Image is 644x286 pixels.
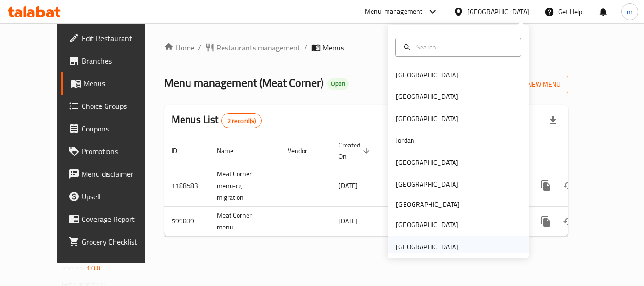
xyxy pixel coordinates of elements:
button: Change Status [557,210,580,233]
div: Total records count [221,113,262,128]
span: Add New Menu [503,79,561,90]
span: Coverage Report [82,213,157,225]
span: Vendor [288,145,320,156]
span: Choice Groups [82,100,157,112]
a: Grocery Checklist [61,230,165,253]
a: Upsell [61,185,165,208]
span: Branches [82,55,157,66]
input: Search [413,42,515,52]
li: / [198,42,201,53]
div: [GEOGRAPHIC_DATA] [396,157,458,168]
span: ID [172,145,190,156]
span: Menu disclaimer [82,168,157,180]
span: 2 record(s) [222,116,262,125]
span: m [627,7,633,17]
a: Menu disclaimer [61,163,165,185]
button: Change Status [557,174,580,197]
span: Menu management ( Meat Corner ) [164,72,323,93]
div: Export file [542,109,564,132]
span: Grocery Checklist [82,236,157,247]
nav: breadcrumb [164,42,568,53]
span: 1.0.0 [86,262,101,274]
button: more [535,210,557,233]
span: Restaurants management [216,42,300,53]
span: [DATE] [339,180,358,192]
span: Coupons [82,123,157,134]
span: Open [327,80,349,88]
td: Meat Corner menu [209,206,280,236]
span: Upsell [82,191,157,202]
div: Menu-management [365,6,423,17]
span: Menus [322,42,344,53]
span: Promotions [82,146,157,157]
span: Version: [62,262,85,274]
span: Menus [83,78,157,89]
span: Edit Restaurant [82,33,157,44]
a: Edit Restaurant [61,27,165,49]
li: / [304,42,307,53]
div: [GEOGRAPHIC_DATA] [396,220,458,230]
span: Name [217,145,246,156]
a: Coverage Report [61,208,165,230]
div: [GEOGRAPHIC_DATA] [396,242,458,252]
td: 1188583 [164,165,209,206]
div: [GEOGRAPHIC_DATA] [396,91,458,102]
button: Add New Menu [495,76,568,93]
a: Menus [61,72,165,95]
span: Created On [339,139,372,162]
div: [GEOGRAPHIC_DATA] [396,70,458,80]
td: 599839 [164,206,209,236]
div: Open [327,78,349,90]
div: [GEOGRAPHIC_DATA] [467,7,529,17]
div: [GEOGRAPHIC_DATA] [396,179,458,189]
a: Choice Groups [61,95,165,117]
div: [GEOGRAPHIC_DATA] [396,114,458,124]
button: more [535,174,557,197]
a: Home [164,42,194,53]
div: Jordan [396,135,414,146]
a: Coupons [61,117,165,140]
td: Meat Corner menu-cg migration [209,165,280,206]
a: Promotions [61,140,165,163]
a: Restaurants management [205,42,300,53]
h2: Menus List [172,113,262,128]
span: [DATE] [339,215,358,227]
a: Branches [61,49,165,72]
